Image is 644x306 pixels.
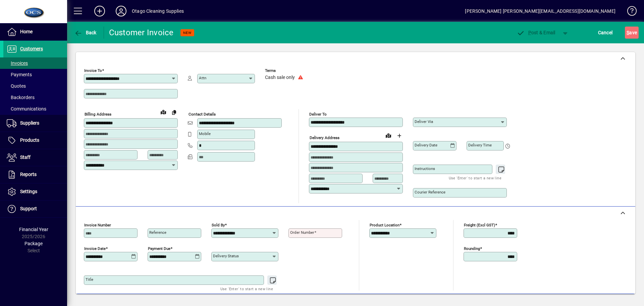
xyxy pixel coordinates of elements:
mat-label: Invoice date [84,246,106,251]
a: Communications [3,103,67,115]
mat-label: Courier Reference [415,190,445,194]
button: Profile [110,5,132,17]
span: Quotes [7,83,26,89]
button: Copy to Delivery address [169,107,179,118]
span: S [627,30,629,35]
a: View on map [158,106,169,117]
mat-label: Product location [370,223,399,227]
a: Reports [3,166,67,183]
span: Reports [20,172,37,177]
div: Otago Cleaning Supplies [132,6,184,16]
button: Add [89,5,110,17]
span: Invoices [7,60,28,66]
span: Terms [265,69,305,73]
div: Customer Invoice [109,27,174,38]
span: NEW [183,31,192,35]
a: Products [3,132,67,149]
span: Customers [20,46,43,51]
mat-label: Rounding [464,246,480,251]
a: Knowledge Base [622,1,636,23]
span: Staff [20,155,31,160]
mat-label: Invoice number [84,223,111,227]
span: Cash sale only [265,75,295,80]
button: Choose address [394,130,405,141]
span: Products [20,137,39,143]
div: [PERSON_NAME] [PERSON_NAME][EMAIL_ADDRESS][DOMAIN_NAME] [465,6,615,16]
mat-hint: Use 'Enter' to start a new line [449,174,501,182]
mat-label: Deliver via [415,119,433,124]
a: Home [3,24,67,40]
span: Package [24,241,43,246]
mat-label: Sold by [212,223,225,227]
mat-label: Deliver To [309,112,327,117]
mat-label: Order number [290,230,314,235]
mat-label: Delivery time [468,143,492,147]
a: Quotes [3,80,67,92]
span: ost & Email [517,30,555,35]
mat-label: Reference [149,230,166,235]
app-page-header-button: Back [67,27,104,39]
a: Staff [3,149,67,166]
button: Back [72,27,98,39]
mat-label: Attn [199,76,206,80]
button: Save [625,27,639,39]
span: Settings [20,189,37,194]
span: Payments [7,72,32,77]
button: Cancel [596,27,614,39]
mat-label: Instructions [415,166,435,171]
span: Suppliers [20,120,39,126]
mat-label: Payment due [148,246,170,251]
mat-hint: Use 'Enter' to start a new line [220,285,273,293]
span: Financial Year [19,227,48,232]
button: Post & Email [513,27,559,39]
span: Support [20,206,37,211]
span: P [528,30,531,35]
span: Backorders [7,95,35,100]
a: Support [3,201,67,217]
mat-label: Delivery date [415,143,437,147]
span: ave [627,27,637,38]
a: Invoices [3,57,67,69]
a: Settings [3,183,67,200]
span: Communications [7,106,46,112]
span: Home [20,29,33,34]
a: Backorders [3,92,67,103]
mat-label: Title [86,277,93,282]
mat-label: Freight (excl GST) [464,223,495,227]
a: View on map [383,130,394,141]
mat-label: Mobile [199,131,211,136]
span: Cancel [598,27,613,38]
a: Payments [3,69,67,80]
mat-label: Invoice To [84,68,102,73]
span: Back [74,30,97,35]
a: Suppliers [3,115,67,132]
mat-label: Delivery status [213,254,239,258]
